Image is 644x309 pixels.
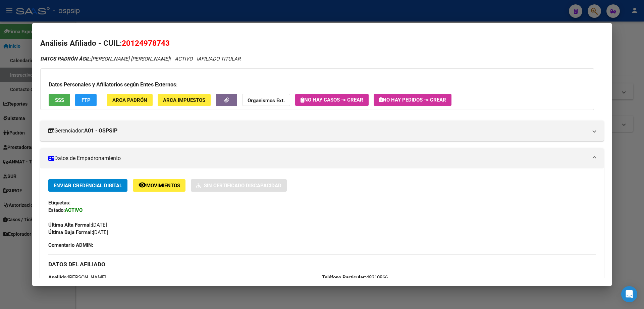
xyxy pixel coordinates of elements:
[322,274,388,280] span: 48310866
[40,38,604,49] h2: Análisis Afiliado - CUIL:
[133,179,185,192] button: Movimientos
[48,229,108,235] span: [DATE]
[248,98,285,104] strong: Organismos Ext.
[48,242,93,248] strong: Comentario ADMIN:
[48,179,127,192] button: Enviar Credencial Digital
[55,97,64,103] span: SSS
[146,183,180,189] span: Movimientos
[48,154,588,162] mat-panel-title: Datos de Empadronamiento
[40,56,240,62] i: | ACTIVO |
[40,121,604,141] mat-expansion-panel-header: Gerenciador:A01 - OSPSIP
[54,183,122,189] span: Enviar Credencial Digital
[48,261,596,268] h3: DATOS DEL AFILIADO
[48,222,92,228] strong: Última Alta Formal:
[301,97,363,103] span: No hay casos -> Crear
[48,274,106,280] span: [PERSON_NAME]
[84,127,117,135] strong: A01 - OSPSIP
[122,39,170,47] span: 20124978743
[379,97,446,103] span: No hay Pedidos -> Crear
[40,56,169,62] span: [PERSON_NAME] [PERSON_NAME]
[191,179,287,192] button: Sin Certificado Discapacidad
[374,94,451,106] button: No hay Pedidos -> Crear
[112,97,147,103] span: ARCA Padrón
[82,97,91,103] span: FTP
[48,222,107,228] span: [DATE]
[204,183,281,189] span: Sin Certificado Discapacidad
[75,94,97,106] button: FTP
[48,200,70,206] strong: Etiquetas:
[163,97,205,103] span: ARCA Impuestos
[158,94,211,106] button: ARCA Impuestos
[322,274,366,280] strong: Teléfono Particular:
[48,127,588,135] mat-panel-title: Gerenciador:
[138,181,146,189] mat-icon: remove_red_eye
[295,94,369,106] button: No hay casos -> Crear
[65,207,83,213] strong: ACTIVO
[48,229,93,235] strong: Última Baja Formal:
[48,274,68,280] strong: Apellido:
[242,94,290,106] button: Organismos Ext.
[49,81,586,89] h3: Datos Personales y Afiliatorios según Entes Externos:
[621,286,637,302] div: Open Intercom Messenger
[49,94,70,106] button: SSS
[48,207,65,213] strong: Estado:
[107,94,153,106] button: ARCA Padrón
[198,56,240,62] span: AFILIADO TITULAR
[40,56,91,62] strong: DATOS PADRÓN ÁGIL:
[40,148,604,168] mat-expansion-panel-header: Datos de Empadronamiento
